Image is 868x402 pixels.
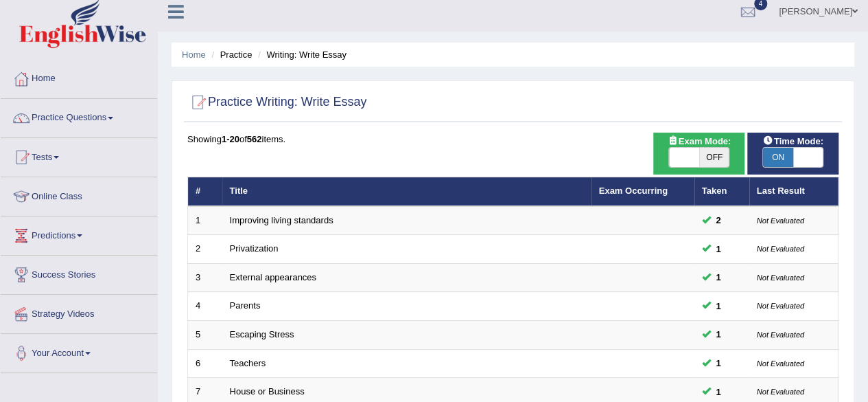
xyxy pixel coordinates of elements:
[662,134,736,148] span: Exam Mode:
[188,292,222,321] td: 4
[763,148,793,167] span: ON
[230,329,294,339] a: Escaping Stress
[758,134,829,148] span: Time Mode:
[208,48,252,61] li: Practice
[247,134,262,144] b: 562
[757,245,804,253] small: Not Evaluated
[188,321,222,350] td: 5
[757,359,804,368] small: Not Evaluated
[182,49,206,60] a: Home
[694,177,749,206] th: Taken
[188,235,222,264] td: 2
[1,60,157,94] a: Home
[757,216,804,225] small: Not Evaluated
[711,385,727,399] span: You can still take this question
[187,133,838,146] div: Showing of items.
[599,186,668,196] a: Exam Occurring
[230,243,279,254] a: Privatization
[230,272,316,282] a: External appearances
[711,270,727,284] span: You can still take this question
[1,256,157,290] a: Success Stories
[711,242,727,256] span: You can still take this question
[757,331,804,339] small: Not Evaluated
[222,177,591,206] th: Title
[711,213,727,227] span: You can still take this question
[230,215,333,225] a: Improving living standards
[1,216,157,251] a: Predictions
[188,349,222,378] td: 6
[230,300,261,311] a: Parents
[749,177,838,206] th: Last Result
[188,206,222,235] td: 1
[711,299,727,313] span: You can still take this question
[711,327,727,342] span: You can still take this question
[1,99,157,133] a: Practice Questions
[757,388,804,396] small: Not Evaluated
[188,177,222,206] th: #
[230,358,266,368] a: Teachers
[653,133,744,175] div: Show exams occurring in exams
[1,138,157,172] a: Tests
[757,302,804,310] small: Not Evaluated
[699,148,729,167] span: OFF
[255,48,347,61] li: Writing: Write Essay
[757,273,804,282] small: Not Evaluated
[1,295,157,329] a: Strategy Videos
[1,334,157,368] a: Your Account
[222,134,239,144] b: 1-20
[187,92,366,113] h2: Practice Writing: Write Essay
[230,386,305,397] a: House or Business
[711,356,727,370] span: You can still take this question
[1,177,157,212] a: Online Class
[188,263,222,292] td: 3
